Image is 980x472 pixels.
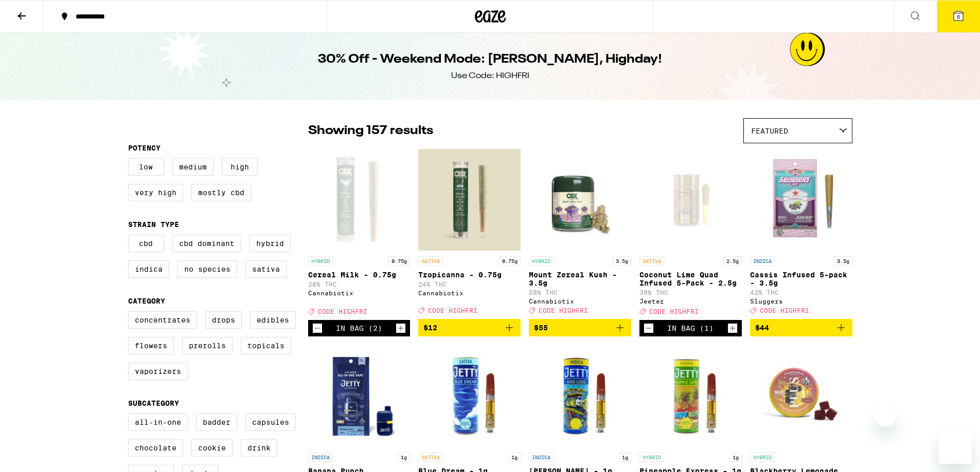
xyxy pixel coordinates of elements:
iframe: Button to launch messaging window [939,431,972,464]
p: 28% THC [529,289,631,296]
p: 3.5g [613,256,631,266]
img: Cannabiotix - Tropicanna - 0.75g [418,148,521,251]
button: 5 [937,1,980,32]
p: INDICA [529,452,554,462]
button: Add to bag [750,319,852,336]
p: 3.5g [834,256,852,266]
span: $44 [755,324,769,332]
legend: Strain Type [128,220,179,229]
label: Concentrates [128,311,197,329]
label: Edibles [250,311,296,329]
a: Open page for Cassis Infused 5-pack - 3.5g from Sluggers [750,148,852,319]
div: Cannabiotix [418,290,521,296]
label: CBD [128,235,164,252]
iframe: Close message [875,406,896,427]
span: Featured [751,127,788,135]
div: In Bag (2) [336,324,382,332]
p: 39% THC [639,289,742,296]
p: Coconut Lime Quad Infused 5-Pack - 2.5g [639,271,742,287]
a: Open page for Coconut Lime Quad Infused 5-Pack - 2.5g from Jeeter [639,148,742,320]
p: Cereal Milk - 0.75g [308,271,411,279]
p: 1g [398,452,410,462]
label: Indica [128,260,169,278]
div: Sluggers [750,298,852,305]
label: CBD Dominant [172,235,241,252]
span: $12 [423,324,437,332]
label: Prerolls [182,337,233,354]
label: Cookie [191,439,233,457]
p: Showing 157 results [308,122,433,140]
label: Badder [196,413,237,431]
span: CODE HIGHFRI [760,307,809,314]
div: Cannabiotix [529,298,631,305]
p: SATIVA [639,256,664,266]
img: Jetty Extracts - Blue Dream - 1g [418,345,521,447]
p: 1g [508,452,521,462]
p: HYBRID [308,256,333,266]
span: 5 [957,14,960,20]
div: In Bag (1) [667,324,714,332]
label: Chocolate [128,439,183,457]
label: Medium [172,158,213,176]
span: CODE HIGHFRI [318,308,367,315]
button: Decrement [312,323,323,333]
p: Cassis Infused 5-pack - 3.5g [750,271,852,287]
img: Sluggers - Cassis Infused 5-pack - 3.5g [750,148,852,251]
img: Jetty Extracts - Pineapple Express - 1g [639,345,742,447]
button: Decrement [644,323,654,333]
legend: Subcategory [128,399,179,407]
a: Open page for Cereal Milk - 0.75g from Cannabiotix [308,148,411,320]
label: High [222,158,258,176]
p: 0.75g [388,256,410,266]
h1: 30% Off - Weekend Mode: [PERSON_NAME], Highday! [318,51,662,68]
p: Tropicanna - 0.75g [418,271,521,279]
button: Add to bag [418,319,521,336]
img: Jetty Extracts - Banana Punch Solventless AIO - 1g [308,345,411,447]
img: PLUS - Blackberry Lemonade CLASSIC Gummies [750,345,852,447]
p: HYBRID [639,452,664,462]
img: Jetty Extracts - King Louis - 1g [529,345,631,447]
label: No Species [177,260,237,278]
img: Cannabiotix - Mount Zereal Kush - 3.5g [529,148,631,251]
legend: Potency [128,144,161,152]
label: Sativa [245,260,287,278]
label: Vaporizers [128,363,188,380]
a: Open page for Mount Zereal Kush - 3.5g from Cannabiotix [529,148,631,319]
div: Use Code: HIGHFRI [451,70,529,82]
p: SATIVA [418,452,443,462]
span: CODE HIGHFRI [649,308,699,315]
p: INDICA [750,256,775,266]
label: Topicals [241,337,291,354]
p: SATIVA [418,256,443,266]
label: Flowers [128,337,174,354]
label: Hybrid [250,235,291,252]
span: $55 [534,324,548,332]
label: Very High [128,184,183,201]
p: 24% THC [418,281,521,288]
p: 42% THC [750,289,852,296]
p: 0.75g [499,256,521,266]
p: HYBRID [750,452,775,462]
p: Mount Zereal Kush - 3.5g [529,271,631,287]
p: 1g [729,452,742,462]
p: 28% THC [308,281,411,288]
p: INDICA [308,452,333,462]
div: Jeeter [639,298,742,305]
label: Capsules [245,413,296,431]
a: Open page for Tropicanna - 0.75g from Cannabiotix [418,148,521,319]
button: Add to bag [529,319,631,336]
span: CODE HIGHFRI [539,307,588,314]
legend: Category [128,297,165,305]
button: Increment [396,323,406,333]
span: CODE HIGHFRI [428,307,477,314]
label: Low [128,158,164,176]
div: Cannabiotix [308,290,411,296]
p: 2.5g [723,256,742,266]
button: Increment [727,323,738,333]
p: 1g [619,452,631,462]
label: Drink [241,439,277,457]
p: HYBRID [529,256,554,266]
label: Mostly CBD [191,184,251,201]
label: All-In-One [128,413,188,431]
label: Drops [205,311,242,329]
